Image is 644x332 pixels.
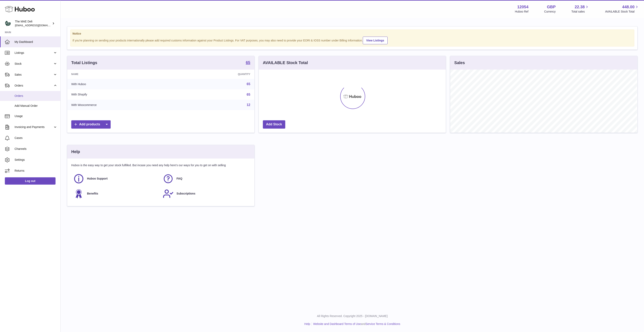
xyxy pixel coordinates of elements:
[517,4,529,10] strong: 12054
[313,322,361,326] a: Website and Dashboard Terms of Use
[515,10,529,14] div: Huboo Ref
[15,62,53,66] span: Stock
[263,60,308,66] h3: AVAILABLE Stock Total
[246,60,250,64] strong: 65
[71,60,97,66] h3: Total Listings
[247,82,250,86] a: 65
[575,4,585,10] span: 22.38
[163,188,248,199] a: Subscriptions
[71,120,111,129] a: Add products
[176,177,182,181] span: FAQ
[15,94,57,98] span: Orders
[67,79,183,89] td: With Huboo
[15,20,51,27] div: The MAE Deli
[163,173,248,184] a: FAQ
[15,147,57,151] span: Channels
[71,149,80,154] h3: Help
[72,32,632,36] strong: Notice
[87,192,98,196] span: Benefits
[5,20,11,26] img: internalAdmin-12054@internal.huboo.com
[304,322,310,326] a: Help
[15,136,57,140] span: Cases
[71,163,250,167] p: Huboo is the easy way to get your stock fulfilled. But incase you need any help here's our ways f...
[246,60,250,65] a: 65
[454,60,465,66] h3: Sales
[312,322,400,326] li: and
[5,177,56,185] a: Log out
[72,36,632,44] div: If you're planning on sending your products internationally please add required customs informati...
[15,51,53,55] span: Listings
[15,104,57,108] span: Add Manual Order
[73,173,159,184] a: Huboo Support
[622,4,635,10] span: 448.00
[547,4,556,10] strong: GBP
[15,169,57,173] span: Returns
[363,37,388,44] a: View Listings
[263,120,285,129] a: Add Stock
[15,125,53,129] span: Invoicing and Payments
[67,100,183,110] td: With Woocommerce
[571,10,589,14] span: Total sales
[544,10,556,14] div: Currency
[87,177,108,181] span: Huboo Support
[247,103,250,107] a: 12
[67,89,183,100] td: With Shopify
[247,93,250,96] a: 65
[15,114,57,118] span: Usage
[571,4,589,14] a: 22.38 Total sales
[15,73,53,77] span: Sales
[15,24,59,27] span: [EMAIL_ADDRESS][DOMAIN_NAME]
[605,4,639,14] a: 448.00 AVAILABLE Stock Total
[73,188,159,199] a: Benefits
[183,70,254,79] th: Quantity
[15,40,57,44] span: My Dashboard
[15,84,53,88] span: Orders
[176,192,195,196] span: Subscriptions
[605,10,639,14] span: AVAILABLE Stock Total
[67,70,183,79] th: Name
[15,158,57,162] span: Settings
[366,322,400,326] a: Service Terms & Conditions
[64,314,641,318] p: All Rights Reserved. Copyright 2025 - [DOMAIN_NAME]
